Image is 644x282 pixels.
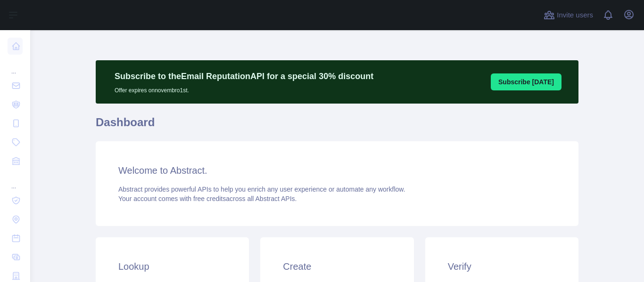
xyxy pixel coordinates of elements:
h1: Dashboard [96,115,578,137]
div: ... [8,171,23,190]
span: Invite users [557,10,593,21]
p: Offer expires on novembro 1st. [115,83,373,94]
p: Subscribe to the Email Reputation API for a special 30 % discount [115,70,373,83]
span: Abstract provides powerful APIs to help you enrich any user experience or automate any workflow. [118,185,405,193]
button: Subscribe [DATE] [491,73,561,90]
h3: Create [283,260,391,273]
h3: Welcome to Abstract. [118,164,556,177]
h3: Lookup [118,260,226,273]
button: Invite users [542,8,595,23]
div: ... [8,56,23,75]
h3: Verify [448,260,556,273]
span: free credits [193,195,226,202]
span: Your account comes with across all Abstract APIs. [118,195,297,202]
